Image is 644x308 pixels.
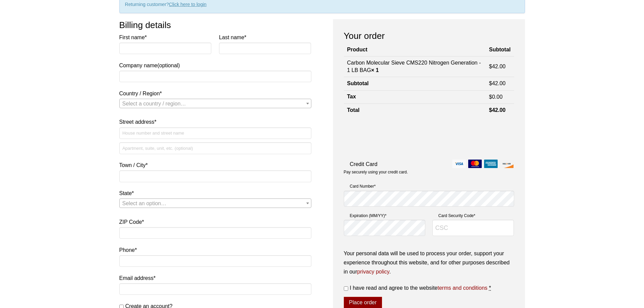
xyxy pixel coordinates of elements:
[489,64,506,69] bdi: 42.00
[119,274,311,283] label: Email address
[344,30,514,42] h3: Your order
[344,169,514,175] p: Pay securely using your credit card.
[122,200,167,206] span: Select an option…
[219,33,311,42] label: Last name
[119,89,311,98] label: Country / Region
[344,90,486,103] th: Tax
[489,80,506,86] bdi: 42.00
[344,286,348,291] input: I have read and agree to the websiteterms and conditions *
[122,101,186,106] span: Select a country / region…
[489,80,492,86] span: $
[119,33,212,42] label: First name
[489,64,492,69] span: $
[344,44,486,56] th: Product
[344,212,426,219] label: Expiration (MM/YY)
[119,198,311,208] span: State
[119,99,311,108] span: Country / Region
[344,77,486,90] th: Subtotal
[119,161,311,170] label: Town / City
[119,33,311,70] label: Company name
[489,94,492,100] span: $
[119,19,311,31] h3: Billing details
[119,245,311,255] label: Phone
[468,160,482,168] img: mastercard
[432,212,514,219] label: Card Security Code
[486,44,514,56] th: Subtotal
[437,285,487,291] a: terms and conditions
[452,160,466,168] img: visa
[169,2,207,7] a: Click here to login
[119,217,311,227] label: ZIP Code
[484,160,498,168] img: amex
[119,117,311,126] label: Street address
[344,104,486,117] th: Total
[489,107,506,113] bdi: 42.00
[357,269,389,275] a: privacy policy
[489,285,491,291] abbr: required
[371,67,379,73] strong: × 1
[344,183,514,190] label: Card Number
[157,63,180,68] span: (optional)
[344,249,514,277] p: Your personal data will be used to process your order, support your experience throughout this we...
[489,94,503,100] bdi: 0.00
[432,220,514,236] input: CSC
[344,56,486,77] td: Carbon Molecular Sieve CMS220 Nitrogen Generation - 1 LB BAG
[344,160,514,169] label: Credit Card
[344,180,514,241] fieldset: Payment Info
[119,127,311,139] input: House number and street name
[119,189,311,198] label: State
[500,160,514,168] img: discover
[344,124,447,150] iframe: reCAPTCHA
[350,285,487,291] span: I have read and agree to the website
[489,107,492,113] span: $
[119,142,311,154] input: Apartment, suite, unit, etc. (optional)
